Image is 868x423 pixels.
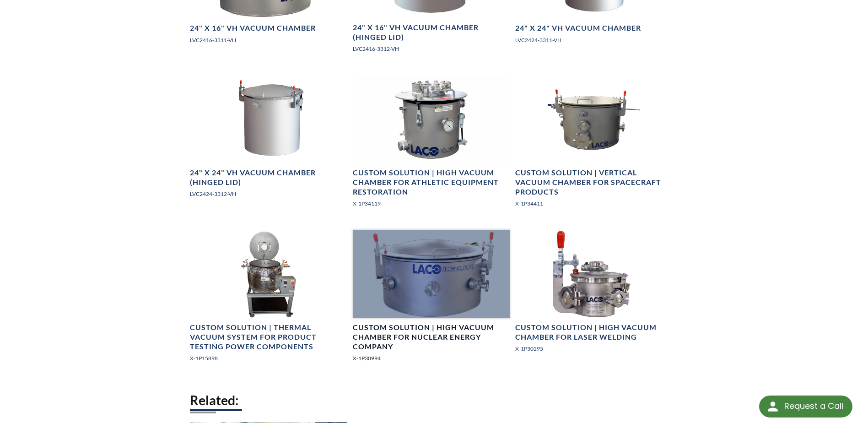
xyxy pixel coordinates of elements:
div: Request a Call [759,396,852,418]
p: X-1P34411 [515,199,672,208]
img: round button [766,399,780,414]
h4: Custom Solution | High Vacuum Chamber for Laser Welding [515,323,672,342]
p: X-1P30295 [515,344,672,353]
h4: Custom Solution | High Vacuum Chamber for Nuclear Energy Company [353,323,510,351]
a: High vacuum chamber for laser weldingCustom Solution | High Vacuum Chamber for Laser WeldingX-1P3... [515,230,672,360]
a: Custom high vacuum chamber with dished lid and digital gaugeCustom Solution | High Vacuum Chamber... [353,230,510,370]
h4: Custom Solution | High Vacuum Chamber for Athletic Equipment Restoration [353,168,510,196]
h4: Custom Solution | Vertical Vacuum Chamber for Spacecraft Products [515,168,672,196]
h4: 24" X 24" VH Vacuum Chamber [515,23,641,33]
p: X-1P15898 [190,354,347,363]
h4: Custom Solution | Thermal Vacuum System for Product Testing Power Components [190,323,347,351]
p: LVC2416-3312-VH [353,44,510,53]
h4: 24" X 16" VH Vacuum Chamber [190,23,316,33]
a: thermal vacuum system on cart with electric heaters, LED lighting, a large viewport with Lid Open... [190,230,347,370]
p: LVC2416-3311-VH [190,36,347,44]
p: X-1P30994 [353,354,510,363]
h4: 24" X 16" VH Vacuum Chamber (Hinged Lid) [353,23,510,42]
a: LVC2424-3312-VH Vacuum Chamber with Hinged Lid, front angle view24" X 24" VH Vacuum Chamber (Hing... [190,76,347,206]
p: LVC2424-3312-VH [190,190,347,198]
div: Request a Call [784,396,843,417]
p: LVC2424-3311-VH [515,36,672,44]
a: Vertical Vacuum Chamber for Spacecraft Products, angled viewCustom Solution | Vertical Vacuum Cha... [515,76,672,216]
p: X-1P34119 [353,199,510,208]
h4: 24" X 24" VH Vacuum Chamber (Hinged Lid) [190,168,347,187]
h2: Related: [190,392,678,409]
a: Vertical Cylindrical Vacuum Chamber, angled view lid closedCustom Solution | High Vacuum Chamber ... [353,76,510,216]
